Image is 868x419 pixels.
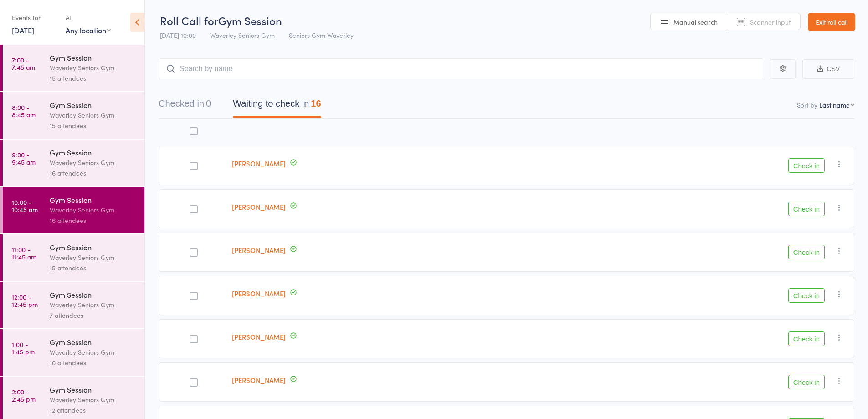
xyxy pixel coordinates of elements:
span: Manual search [673,17,718,26]
button: Check in [788,288,825,303]
button: Checked in0 [159,94,211,118]
div: Events for [12,10,56,25]
a: 1:00 -1:45 pmGym SessionWaverley Seniors Gym10 attendees [3,329,144,376]
div: 15 attendees [50,73,137,83]
div: Gym Session [50,52,137,62]
div: 16 attendees [50,168,137,178]
input: Search by name [159,58,763,79]
time: 10:00 - 10:45 am [12,198,38,213]
div: Waverley Seniors Gym [50,205,137,215]
div: 15 attendees [50,263,137,273]
time: 2:00 - 2:45 pm [12,388,36,403]
button: Check in [788,331,825,346]
button: Check in [788,375,825,389]
a: 9:00 -9:45 amGym SessionWaverley Seniors Gym16 attendees [3,140,144,186]
div: 0 [206,98,211,109]
div: Waverley Seniors Gym [50,347,137,357]
div: Gym Session [50,290,137,300]
span: Waverley Seniors Gym [210,31,275,40]
a: [PERSON_NAME] [232,202,286,212]
a: [PERSON_NAME] [232,245,286,255]
span: Seniors Gym Waverley [289,31,354,40]
div: 16 [311,98,321,109]
time: 11:00 - 11:45 am [12,246,36,260]
div: 16 attendees [50,215,137,226]
span: Roll Call for [160,13,218,28]
span: [DATE] 10:00 [160,31,196,40]
button: Check in [788,202,825,216]
div: Waverley Seniors Gym [50,62,137,73]
a: [PERSON_NAME] [232,332,286,341]
a: Exit roll call [808,13,855,31]
time: 12:00 - 12:45 pm [12,293,38,308]
button: CSV [802,59,854,79]
a: 10:00 -10:45 amGym SessionWaverley Seniors Gym16 attendees [3,187,144,233]
a: [PERSON_NAME] [232,159,286,168]
time: 7:00 - 7:45 am [12,56,35,71]
div: Gym Session [50,147,137,157]
button: Check in [788,158,825,173]
a: [PERSON_NAME] [232,289,286,298]
span: Gym Session [218,13,282,28]
time: 9:00 - 9:45 am [12,151,36,166]
span: Scanner input [750,17,791,26]
time: 1:00 - 1:45 pm [12,341,35,355]
button: Waiting to check in16 [233,94,321,118]
div: Any location [66,25,111,35]
div: Gym Session [50,100,137,110]
a: 12:00 -12:45 pmGym SessionWaverley Seniors Gym7 attendees [3,282,144,328]
div: Gym Session [50,242,137,252]
a: [PERSON_NAME] [232,375,286,385]
time: 8:00 - 8:45 am [12,103,36,118]
div: 10 attendees [50,357,137,368]
div: 7 attendees [50,310,137,321]
div: Gym Session [50,337,137,347]
div: Gym Session [50,195,137,205]
button: Check in [788,245,825,259]
div: Waverley Seniors Gym [50,300,137,310]
a: 11:00 -11:45 amGym SessionWaverley Seniors Gym15 attendees [3,234,144,281]
div: Gym Session [50,384,137,394]
div: Last name [819,100,850,109]
div: Waverley Seniors Gym [50,252,137,263]
a: 8:00 -8:45 amGym SessionWaverley Seniors Gym15 attendees [3,92,144,139]
div: Waverley Seniors Gym [50,110,137,120]
a: [DATE] [12,25,34,35]
div: Waverley Seniors Gym [50,394,137,405]
label: Sort by [797,100,817,109]
div: Waverley Seniors Gym [50,157,137,168]
div: 12 attendees [50,405,137,415]
a: 7:00 -7:45 amGym SessionWaverley Seniors Gym15 attendees [3,45,144,91]
div: At [66,10,111,25]
div: 15 attendees [50,120,137,131]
